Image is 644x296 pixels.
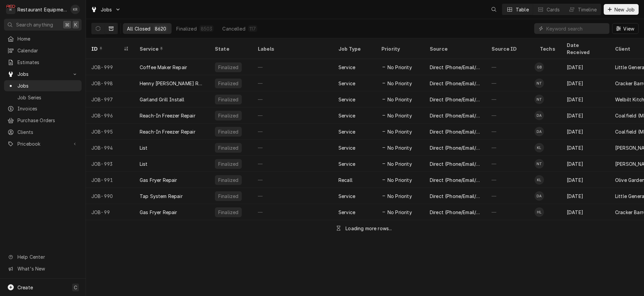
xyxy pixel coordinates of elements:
[17,265,78,272] span: What's New
[535,143,544,152] div: Kaleb Lewis's Avatar
[561,107,610,124] div: [DATE]
[86,124,134,140] div: JOB-995
[6,5,15,14] div: R
[535,175,544,185] div: KL
[387,96,412,103] span: No Priority
[387,193,412,200] span: No Priority
[430,64,481,71] div: Direct (Phone/Email/etc.)
[430,177,481,184] div: Direct (Phone/Email/etc.)
[430,112,481,119] div: Direct (Phone/Email/etc.)
[535,79,544,88] div: NT
[4,103,82,114] a: Invoices
[430,45,479,52] div: Source
[86,204,134,220] div: JOB-99
[430,144,481,151] div: Direct (Phone/Email/etc.)
[561,188,610,204] div: [DATE]
[218,177,239,184] div: Finalized
[535,159,544,168] div: Nick Tussey's Avatar
[338,45,371,52] div: Job Type
[17,129,78,136] span: Clients
[604,4,639,15] button: New Job
[17,35,78,42] span: Home
[486,140,535,156] div: —
[561,204,610,220] div: [DATE]
[88,4,124,15] a: Go to Jobs
[430,96,481,103] div: Direct (Phone/Email/etc.)
[516,6,529,13] div: Table
[338,209,355,216] div: Service
[578,6,597,13] div: Timeline
[155,25,167,32] div: 8620
[140,45,203,52] div: Service
[71,5,80,14] div: KR
[17,105,78,112] span: Invoices
[74,284,77,291] span: C
[561,172,610,188] div: [DATE]
[535,127,544,136] div: DA
[17,94,78,101] span: Job Series
[338,112,355,119] div: Service
[252,75,333,91] div: —
[17,70,68,78] span: Jobs
[215,45,247,52] div: State
[561,91,610,107] div: [DATE]
[4,115,82,126] a: Purchase Orders
[486,91,535,107] div: —
[338,64,355,71] div: Service
[140,112,195,119] div: Reach-In Freezer Repair
[492,45,528,52] div: Source ID
[252,156,333,172] div: —
[86,188,134,204] div: JOB-990
[612,23,639,34] button: View
[140,160,148,167] div: List
[561,124,610,140] div: [DATE]
[218,144,239,151] div: Finalized
[486,59,535,75] div: —
[387,144,412,151] span: No Priority
[86,107,134,124] div: JOB-996
[486,204,535,220] div: —
[4,68,82,80] a: Go to Jobs
[387,128,412,135] span: No Priority
[86,91,134,107] div: JOB-997
[486,172,535,188] div: —
[387,177,412,184] span: No Priority
[218,80,239,87] div: Finalized
[86,140,134,156] div: JOB-994
[489,4,499,15] button: Open search
[17,117,78,124] span: Purchase Orders
[338,193,355,200] div: Service
[222,25,245,32] div: Cancelled
[140,144,148,151] div: List
[338,128,355,135] div: Service
[346,225,392,232] div: Loading more rows...
[218,112,239,119] div: Finalized
[540,45,556,52] div: Techs
[561,59,610,75] div: [DATE]
[252,204,333,220] div: —
[430,128,481,135] div: Direct (Phone/Email/etc.)
[4,19,82,31] button: Search anything⌘K
[486,156,535,172] div: —
[430,193,481,200] div: Direct (Phone/Email/etc.)
[535,207,544,217] div: Huston Lewis's Avatar
[140,80,204,87] div: Henny [PERSON_NAME] Repair Non-Warranty
[4,45,82,56] a: Calendar
[140,209,177,216] div: Gas Fryer Repair
[535,143,544,152] div: KL
[140,64,187,71] div: Coffee Maker Repair
[74,21,77,28] span: K
[561,140,610,156] div: [DATE]
[140,96,184,103] div: Garland Grill Install
[140,177,177,184] div: Gas Fryer Repair
[218,160,239,167] div: Finalized
[535,191,544,201] div: Dakota Arthur's Avatar
[4,263,82,274] a: Go to What's New
[430,80,481,87] div: Direct (Phone/Email/etc.)
[4,33,82,44] a: Home
[17,140,68,147] span: Pricebook
[258,45,328,52] div: Labels
[4,92,82,103] a: Job Series
[218,209,239,216] div: Finalized
[535,207,544,217] div: HL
